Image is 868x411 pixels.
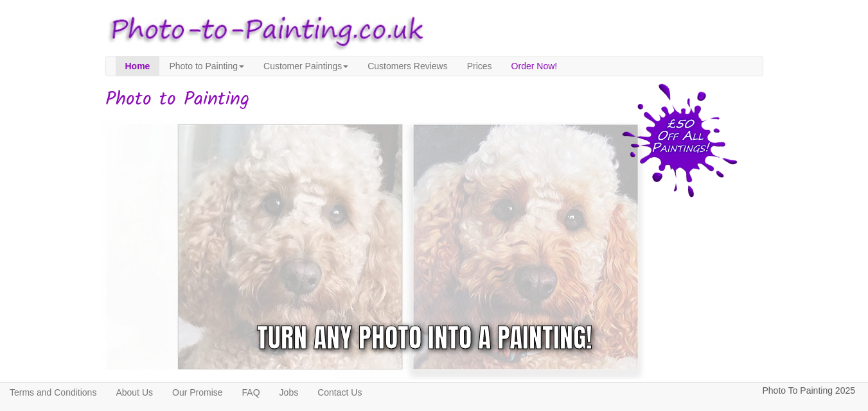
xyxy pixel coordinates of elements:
a: Jobs [270,383,308,402]
img: monty-small.jpg [167,113,649,380]
a: Prices [457,56,502,76]
a: Order Now! [502,56,567,76]
a: Customers Reviews [358,56,457,76]
img: Photo to Painting [99,6,428,56]
img: 50 pound price drop [622,83,738,197]
a: About Us [106,383,163,402]
h1: Photo to Painting [105,89,763,110]
div: Turn any photo into a painting! [257,319,592,357]
a: Photo to Painting [159,56,254,76]
a: Contact Us [308,383,371,402]
p: Photo To Painting 2025 [762,383,855,399]
a: Our Promise [163,383,233,402]
img: Oil painting of a dog [96,113,578,380]
a: Customer Paintings [254,56,358,76]
a: Home [116,56,160,76]
a: FAQ [233,383,270,402]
